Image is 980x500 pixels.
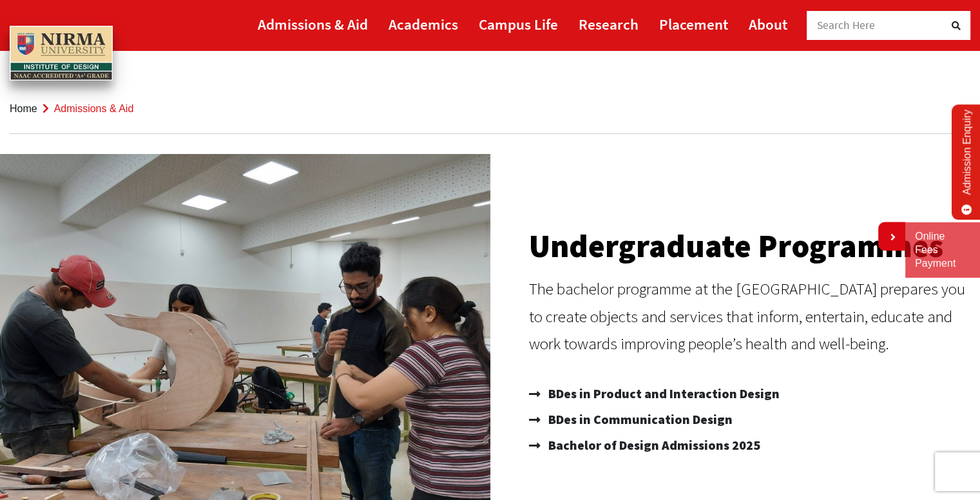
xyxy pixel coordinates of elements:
span: BDes in Product and Interaction Design [545,381,780,407]
h2: Undergraduate Programmes [529,230,968,262]
a: About [749,10,787,39]
a: Campus Life [479,10,558,39]
p: The bachelor programme at the [GEOGRAPHIC_DATA] prepares you to create objects and services that ... [529,275,968,358]
span: Bachelor of Design Admissions 2025 [545,432,760,458]
a: BDes in Communication Design [529,407,968,432]
a: Online Fees Payment [915,230,970,270]
span: Admissions & Aid [54,103,134,114]
a: Admissions & Aid [258,10,368,39]
a: BDes in Product and Interaction Design [529,381,968,407]
span: Search Here [817,18,876,32]
img: main_logo [10,26,113,81]
a: Home [10,103,37,114]
span: BDes in Communication Design [545,407,733,432]
a: Research [579,10,639,39]
a: Academics [389,10,458,39]
a: Placement [659,10,728,39]
nav: breadcrumb [10,84,970,134]
a: Bachelor of Design Admissions 2025 [529,432,968,458]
